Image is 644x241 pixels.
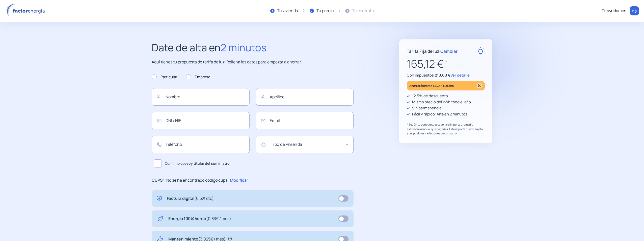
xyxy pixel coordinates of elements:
[152,74,177,80] label: Particular
[167,195,214,202] p: Factura digital
[221,40,266,54] span: 2 minutos
[412,111,467,117] p: Fácil y rápido: Alta en 2 minutos
[412,93,448,99] p: 12,5% de descuento
[230,177,248,184] p: Modificar
[602,8,626,14] div: Te ayudamos
[409,83,454,89] p: Ahorrarás hasta 444,36 € al año
[352,8,374,14] div: Tu contrato
[477,83,482,88] img: percentage_icon.svg
[407,72,485,78] p: Con impuestos:
[206,216,231,221] span: (0,83€ / mes)
[440,48,458,54] span: Cambiar
[407,122,485,136] p: * Según tu consumo, este sería el importe promedio estimado mensual que pagarías. Este importe qu...
[157,195,162,202] img: digital-invoice.svg
[165,161,230,166] span: Confirmo que
[152,39,354,56] h2: Date de alta en
[194,196,214,201] span: (0,5% dto)
[476,47,485,55] img: rate-E.svg
[5,4,48,18] img: logo factor
[152,177,164,184] p: CUPS:
[168,215,231,222] p: Energía 100% Verde
[632,8,637,13] img: llamar
[407,48,458,55] p: Tarifa Fija de luz ·
[412,99,471,105] p: Mismo precio del kWh todo el año
[450,73,470,78] span: Ver detalle
[152,59,354,65] p: Aquí tienes tu propuesta de tarifa de luz. Rellena los datos para empezar a ahorrar.
[157,215,163,222] img: energy-green.svg
[271,141,302,147] mat-label: Tipo de vivienda
[316,8,334,14] div: Tu precio
[186,161,230,166] b: soy titular del suministro
[166,177,227,184] p: No se ha encontrado codigo cups
[412,105,441,111] p: Sin permanencia
[277,8,298,14] div: Tu vivienda
[407,55,485,72] p: 165,12 €
[186,74,210,80] label: Empresa
[435,73,450,78] span: 210,00 €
